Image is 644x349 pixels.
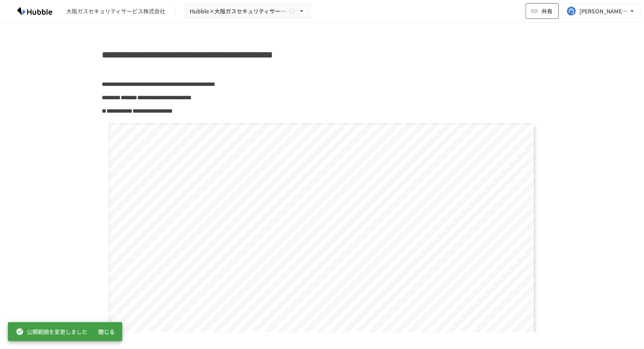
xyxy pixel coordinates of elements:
button: [PERSON_NAME][EMAIL_ADDRESS][DOMAIN_NAME] [562,3,641,19]
div: [PERSON_NAME][EMAIL_ADDRESS][DOMAIN_NAME] [579,6,628,16]
div: 公開範囲を変更しました [16,325,88,339]
button: Hubble×大阪ガスセキュリティサービス株式会社様 オンボーディングプロジェクト [185,4,311,19]
span: Hubble×大阪ガスセキュリティサービス株式会社様 オンボーディングプロジェクト [190,6,287,16]
button: 閉じる [94,325,119,339]
img: HzDRNkGCf7KYO4GfwKnzITak6oVsp5RHeZBEM1dQFiQ [9,5,60,17]
div: 大阪ガスセキュリティサービス株式会社 [66,7,165,15]
button: 共有 [526,3,559,19]
span: 共有 [541,7,553,15]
